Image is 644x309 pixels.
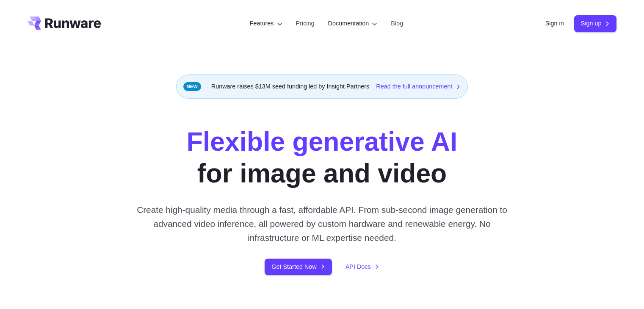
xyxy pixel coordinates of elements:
[345,262,379,272] a: API Docs
[328,19,378,28] label: Documentation
[296,19,315,28] a: Pricing
[250,19,282,28] label: Features
[187,126,457,189] h1: for image and video
[265,259,332,275] a: Get Started Now
[545,19,564,28] a: Sign in
[187,127,457,156] strong: Flexible generative AI
[376,82,461,91] a: Read the full announcement
[574,15,617,32] a: Sign up
[176,74,468,99] div: Runware raises $13M seed funding led by Insight Partners
[391,19,403,28] a: Blog
[133,203,511,245] p: Create high-quality media through a fast, affordable API. From sub-second image generation to adv...
[28,17,101,30] a: Go to /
